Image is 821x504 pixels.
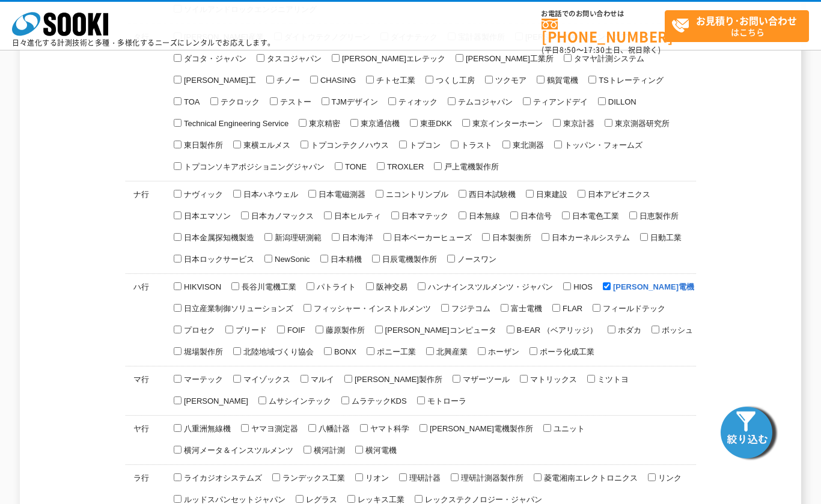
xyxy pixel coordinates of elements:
[612,119,670,128] span: 東京測器研究所
[542,44,661,55] span: (平日 ～ 土日、祝日除く)
[174,76,182,83] input: [PERSON_NAME]工
[343,162,367,171] span: TONE
[466,211,500,220] span: 日本無線
[501,304,508,312] input: 富士電機
[241,347,314,356] span: 北陸地域づくり協会
[299,119,307,127] input: 東京精密
[485,76,493,83] input: ツクモア
[347,495,355,503] input: レッキス工業
[363,473,389,482] span: リオン
[174,190,182,198] input: ナヴィック
[182,97,200,106] span: TOA
[174,347,182,355] input: 堀場製作所
[277,326,285,333] input: FOIF
[355,446,363,454] input: 横河電機
[182,424,231,433] span: 八重洲無線機
[615,326,641,335] span: ホダカ
[174,119,182,127] input: Technical Engineering Service
[316,326,323,333] input: 藤原製作所
[441,304,449,312] input: フジテコム
[596,76,664,85] span: TSトレーティング
[376,190,383,198] input: ニコントリンブル
[564,54,572,62] input: タマヤ計測システム
[554,141,562,148] input: トッパン・フォームズ
[308,424,316,432] input: 八幡計器
[128,183,163,301] dt: ハ行
[562,211,570,219] input: 日本電色工業
[12,39,275,46] p: 日々進化する計測技術と多種・多様化するニーズにレンタルでお応えします。
[560,44,576,55] span: 8:50
[427,424,533,433] span: [PERSON_NAME]電機製作所
[233,141,241,148] input: 東横エルメス
[128,325,163,443] dt: ヤ行
[418,282,426,290] input: ハンナインスツルメンツ・ジャパン
[396,97,438,106] span: ティオック
[561,119,594,128] span: 東京計器
[656,473,682,482] span: リンク
[426,76,433,83] input: つくし工房
[652,326,659,333] input: ボッシュ
[585,190,650,199] span: 日本アビオニクス
[264,54,322,63] span: タスコジャパン
[449,304,490,313] span: フジテコム
[434,347,468,356] span: 北興産業
[470,119,543,128] span: 東京インターホーン
[278,97,311,106] span: テストー
[249,211,314,220] span: 日本カノマックス
[324,211,332,219] input: 日本ヒルティ
[182,211,231,220] span: 日本エマソン
[528,375,577,384] span: マトリックス
[665,10,809,42] a: お見積り･お問い合わせはこちら
[182,375,223,384] span: マーテック
[410,119,418,127] input: 東亜DKK
[388,97,396,105] input: ティオック
[182,190,223,199] span: ナヴィック
[606,97,636,106] span: DILLON
[316,424,350,433] span: 八幡計器
[332,54,340,62] input: [PERSON_NAME]エレテック
[383,233,391,241] input: 日本ベーカーヒューズ
[493,76,526,85] span: ツクモア
[719,402,779,462] img: btn_search_fixed.png
[462,119,470,127] input: 東京インターホーン
[270,97,278,105] input: テストー
[572,54,644,63] span: タマヤ計測システム
[518,211,552,220] span: 日本信号
[311,304,431,313] span: フィッシャー・インストルメンツ
[659,326,693,335] span: ボッシュ
[391,233,472,242] span: 日本ベーカーヒューズ
[249,424,298,433] span: ヤマヨ測定器
[329,97,378,106] span: TJMデザイン
[455,255,496,264] span: ノースワン
[241,190,298,199] span: 日本ハネウェル
[332,211,381,220] span: 日本ヒルティ
[174,495,182,503] input: ルッドスパンセットジャパン
[304,495,337,504] span: レグラス
[358,119,400,128] span: 東京通信機
[182,162,325,171] span: トプコンソキアポジショニングジャパン
[551,424,585,433] span: ユニット
[570,211,619,220] span: 日本電色工業
[266,76,274,83] input: チノー
[174,211,182,219] input: 日本エマソン
[174,375,182,383] input: マーテック
[545,76,578,85] span: 鶴賀電機
[355,495,404,504] span: レッキス工業
[486,347,519,356] span: ホーザン
[671,11,808,41] span: はこちら
[534,473,542,481] input: 菱電湘南エレクトロニクス
[640,233,648,241] input: 日動工業
[434,162,442,170] input: 戸上電機製作所
[174,162,182,170] input: トプコンソキアポジショニングジャパン
[374,347,416,356] span: ポニー工業
[391,211,399,219] input: 日本マテック
[340,233,373,242] span: 日本海洋
[316,190,365,199] span: 日本電磁測器
[355,473,363,481] input: リオン
[341,396,349,404] input: ムラテックKDS
[182,304,293,313] span: 日立産業制御ソリューションズ
[174,424,182,432] input: 八重洲無線機
[272,255,310,264] span: NewSonic
[241,375,290,384] span: マイゾックス
[182,233,254,242] span: 日本金属探知機製造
